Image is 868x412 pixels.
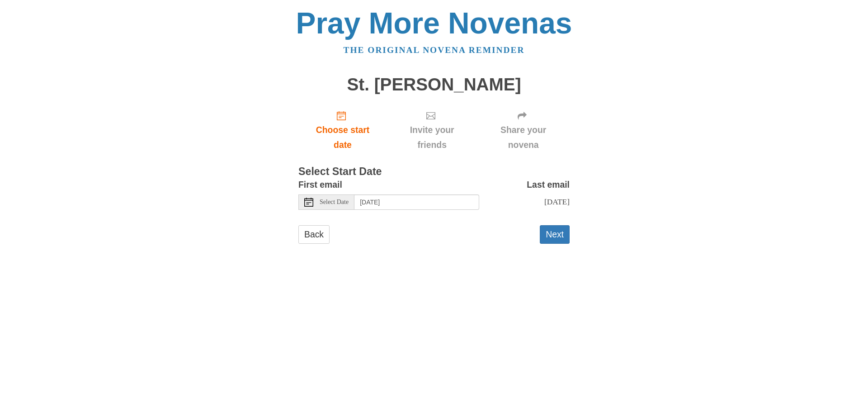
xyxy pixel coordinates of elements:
a: Back [298,225,330,244]
label: Last email [527,177,570,192]
a: Pray More Novenas [296,6,572,40]
h1: St. [PERSON_NAME] [298,75,570,95]
span: Choose start date [307,123,378,152]
h3: Select Start Date [298,166,570,178]
div: Click "Next" to confirm your start date first. [387,103,477,157]
span: Share your novena [486,123,561,152]
a: The original novena reminder [344,45,525,55]
label: First email [298,177,342,192]
span: Invite your friends [396,123,468,152]
button: Next [540,225,570,244]
span: [DATE] [544,197,570,206]
div: Click "Next" to confirm your start date first. [477,103,570,157]
a: Choose start date [298,103,387,157]
span: Select Date [320,199,349,205]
